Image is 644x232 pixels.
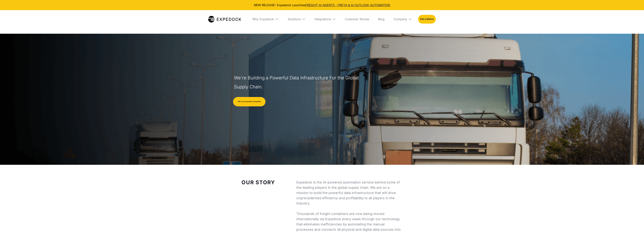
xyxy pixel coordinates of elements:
a: Blog [375,10,388,28]
div: Integrations [315,17,331,21]
div: Solutions [288,17,301,21]
div: NEW RELEASE: Expedock Launches [3,3,641,7]
a: Get a Demo [418,15,436,23]
h1: We're Building a Powerful Data Infrastructure For the Global Supply Chain. [234,73,361,91]
strong: Our Story [241,179,275,186]
a: Customer Stories [342,10,372,28]
div: Company [394,17,407,21]
a: FREIGHT AI AGENTS - FREYA & AI OUTLOOK AUTOMATION [305,3,390,7]
div: Why Expedock [252,17,274,21]
a: Talk to an Expedock Consultant [233,97,265,106]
